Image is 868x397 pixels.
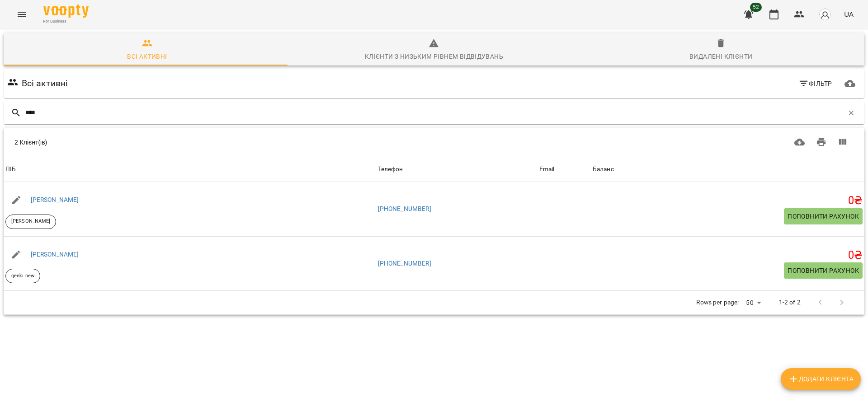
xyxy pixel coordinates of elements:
[11,4,33,25] button: Menu
[539,164,589,175] span: Email
[593,164,863,175] span: Баланс
[539,164,555,175] div: Email
[5,164,374,175] span: ПІБ
[5,164,16,175] div: Sort
[750,3,762,12] span: 52
[378,164,403,175] div: Телефон
[784,262,863,279] button: Поповнити рахунок
[4,128,864,157] div: Table Toolbar
[14,138,418,147] div: 2 Клієнт(ів)
[781,368,861,390] button: Додати клієнта
[31,196,79,203] a: [PERSON_NAME]
[689,51,752,62] div: Видалені клієнти
[127,51,167,62] div: Всі активні
[593,194,863,208] h5: 0 ₴
[11,218,50,225] p: [PERSON_NAME]
[43,19,89,24] span: For Business
[22,76,68,90] h6: Всі активні
[788,374,854,384] span: Додати клієнта
[840,6,857,23] button: UA
[365,51,503,62] div: Клієнти з низьким рівнем відвідувань
[593,248,863,262] h5: 0 ₴
[5,215,56,229] div: [PERSON_NAME]
[378,205,431,212] a: [PHONE_NUMBER]
[784,208,863,224] button: Поповнити рахунок
[5,269,40,283] div: genki new
[798,78,832,89] span: Фільтр
[844,9,854,19] span: UA
[593,164,614,175] div: Баланс
[795,75,836,92] button: Фільтр
[31,251,79,258] a: [PERSON_NAME]
[819,8,831,21] img: avatar_s.png
[378,164,403,175] div: Sort
[788,211,859,222] span: Поповнити рахунок
[789,131,811,153] button: Завантажити CSV
[742,296,764,309] div: 50
[378,260,431,267] a: [PHONE_NUMBER]
[43,5,89,18] img: Voopty Logo
[696,298,739,307] p: Rows per page:
[788,265,859,276] span: Поповнити рахунок
[832,131,854,153] button: Вигляд колонок
[779,298,801,307] p: 1-2 of 2
[539,164,555,175] div: Sort
[11,272,34,280] p: genki new
[5,164,16,175] div: ПІБ
[811,131,832,153] button: Друк
[593,164,614,175] div: Sort
[378,164,536,175] span: Телефон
